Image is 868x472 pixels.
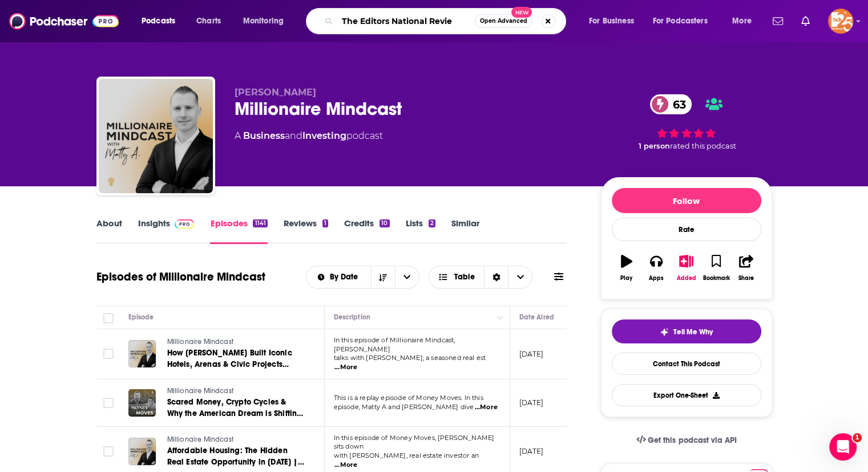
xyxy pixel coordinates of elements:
[99,79,213,193] img: Millionaire Mindcast
[334,310,370,324] div: Description
[243,13,284,29] span: Monitoring
[302,130,346,141] a: Investing
[138,218,195,244] a: InsightsPodchaser Pro
[235,87,316,98] span: [PERSON_NAME]
[189,12,228,30] a: Charts
[797,11,814,31] a: Show notifications dropdown
[454,273,475,281] span: Table
[175,219,195,229] img: Podchaser Pro
[167,348,292,381] span: How [PERSON_NAME] Built Iconic Hotels, Arenas & Civic Projects Across [GEOGRAPHIC_DATA]
[677,275,696,282] div: Added
[768,11,788,31] a: Show notifications dropdown
[475,14,532,28] button: Open AdvancedNew
[334,451,479,459] span: with [PERSON_NAME], real estate investor an
[167,435,304,445] a: Millionaire Mindcast
[732,13,752,29] span: More
[661,94,692,114] span: 63
[612,218,761,241] div: Rate
[627,426,746,454] a: Get this podcast via API
[429,219,435,227] div: 2
[612,384,761,406] button: Export One-Sheet
[96,218,122,244] a: About
[645,12,724,30] button: open menu
[142,13,175,29] span: Podcasts
[519,349,544,359] p: [DATE]
[641,247,671,289] button: Apps
[235,129,383,143] div: A podcast
[9,10,119,32] img: Podchaser - Follow, Share and Rate Podcasts
[670,142,736,150] span: rated this podcast
[650,94,692,114] a: 63
[649,275,664,282] div: Apps
[612,247,641,289] button: Play
[235,12,298,30] button: open menu
[429,266,533,289] button: Choose View
[589,13,634,29] span: For Business
[167,337,304,347] a: Millionaire Mindcast
[731,247,761,289] button: Share
[494,311,507,325] button: Column Actions
[828,9,853,34] img: User Profile
[519,310,554,324] div: Date Aired
[334,363,357,372] span: ...More
[648,435,736,445] span: Get this podcast via API
[167,445,304,468] a: Affordable Housing: The Hidden Real Estate Opportunity in [DATE] | [PERSON_NAME]
[601,87,772,158] div: 63 1 personrated this podcast
[653,13,708,29] span: For Podcasters
[344,218,389,244] a: Credits10
[167,386,304,397] a: Millionaire Mindcast
[96,270,265,284] h1: Episodes of Millionaire Mindcast
[581,12,648,30] button: open menu
[167,397,304,430] span: Scared Money, Crypto Cycles & Why the American Dream is Shifting | Money Moves | Replay
[330,273,362,281] span: By Date
[371,266,395,288] button: Sort Direction
[103,349,114,359] span: Toggle select row
[612,188,761,213] button: Follow
[673,327,713,337] span: Tell Me Why
[284,218,328,244] a: Reviews1
[334,403,474,411] span: episode, Matty A and [PERSON_NAME] dive
[451,218,479,244] a: Similar
[406,218,435,244] a: Lists2
[167,347,304,370] a: How [PERSON_NAME] Built Iconic Hotels, Arenas & Civic Projects Across [GEOGRAPHIC_DATA]
[306,273,371,281] button: open menu
[334,394,483,402] span: This is a replay episode of Money Moves. In this
[828,9,853,34] button: Show profile menu
[484,266,508,288] div: Sort Direction
[519,398,544,407] p: [DATE]
[671,247,701,289] button: Added
[475,403,498,412] span: ...More
[380,219,389,227] div: 10
[167,338,233,346] span: Millionaire Mindcast
[317,8,577,34] div: Search podcasts, credits, & more...
[167,397,304,419] a: Scared Money, Crypto Cycles & Why the American Dream is Shifting | Money Moves | Replay
[128,310,154,324] div: Episode
[519,446,544,456] p: [DATE]
[703,275,729,282] div: Bookmark
[134,12,190,30] button: open menu
[395,266,419,288] button: open menu
[701,247,731,289] button: Bookmark
[480,18,527,24] span: Open Advanced
[829,433,857,461] iframe: Intercom live chat
[285,130,302,141] span: and
[103,446,114,457] span: Toggle select row
[334,336,455,353] span: In this episode of Millionaire Mindcast, [PERSON_NAME]
[612,319,761,343] button: tell me why sparkleTell Me Why
[196,13,221,29] span: Charts
[334,434,495,451] span: In this episode of Money Moves, [PERSON_NAME] sits down
[738,275,754,282] div: Share
[828,9,853,34] span: Logged in as kerrifulks
[322,219,328,227] div: 1
[103,398,114,408] span: Toggle select row
[724,12,766,30] button: open menu
[639,142,670,150] span: 1 person
[210,218,267,244] a: Episodes1141
[853,433,862,442] span: 1
[511,7,532,18] span: New
[660,327,669,337] img: tell me why sparkle
[334,461,357,470] span: ...More
[337,12,475,30] input: Search podcasts, credits, & more...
